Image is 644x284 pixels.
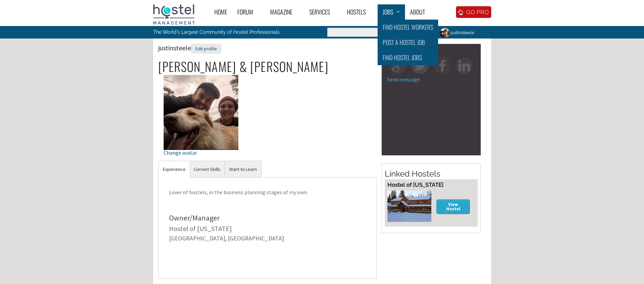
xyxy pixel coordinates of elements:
[378,35,438,50] a: Post a Hostel Job
[342,4,378,20] a: Hostels
[436,199,470,214] a: View Hostel
[191,44,221,52] a: Edit profile
[456,6,491,18] a: GO PRO
[164,150,238,155] div: Change avatar
[434,57,451,74] img: fb-square.png
[378,20,438,35] a: Find Hostel Workers
[158,44,221,52] span: justinsteele
[435,26,478,39] a: justinsteele
[232,4,265,20] a: Forum
[387,181,444,188] a: Hostel of [US_STATE]
[164,183,372,202] p: Lover of hostels, in the business planning stages of my own.
[456,57,473,74] img: in-square.png
[412,57,428,74] img: tw-square.png
[169,214,366,222] div: Owner/Manager
[169,235,366,241] div: [GEOGRAPHIC_DATA], [GEOGRAPHIC_DATA]
[304,4,342,20] a: Services
[153,26,294,38] p: The World's Largest Community of Hostel Professionals.
[158,59,377,74] h2: [PERSON_NAME] & [PERSON_NAME]
[164,75,238,150] img: justinsteele's picture
[390,57,406,74] img: gp-square.png
[327,28,430,37] input: Enter the terms you wish to search for.
[169,224,232,233] a: Hostel of [US_STATE]
[378,50,438,65] a: Find Hostel Jobs
[385,168,478,180] h2: Linked Hostels
[405,4,437,20] a: About
[153,4,195,25] img: Hostel Management Home
[189,161,225,178] a: Current Skills
[378,4,405,20] a: Jobs
[164,108,238,155] a: Change avatar
[265,4,304,20] a: Magazine
[225,161,261,178] a: Want to Learn
[387,76,420,83] a: Send message
[209,4,232,20] a: Home
[439,27,451,39] img: justinsteele's picture
[159,161,190,178] a: Experience
[191,44,221,54] div: Edit profile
